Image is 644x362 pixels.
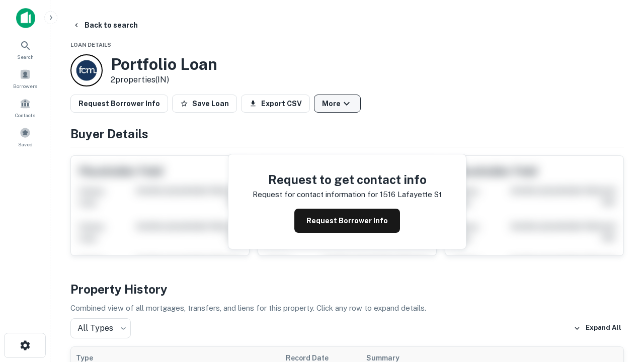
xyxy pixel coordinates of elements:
p: 1516 lafayette st [380,189,442,201]
h4: Buyer Details [70,125,624,143]
h3: Portfolio Loan [111,55,217,74]
p: Combined view of all mortgages, transfers, and liens for this property. Click any row to expand d... [70,302,624,314]
button: Save Loan [172,95,237,113]
p: Request for contact information for [253,189,378,201]
button: Export CSV [241,95,310,113]
iframe: Chat Widget [594,249,644,298]
img: capitalize-icon.png [16,8,35,28]
a: Borrowers [3,65,47,92]
button: Back to search [68,16,142,34]
span: Saved [18,140,33,148]
h4: Property History [70,280,624,298]
button: Expand All [571,321,624,336]
a: Search [3,36,47,63]
a: Contacts [3,94,47,121]
span: Borrowers [13,82,37,90]
button: Request Borrower Info [294,209,400,233]
p: 2 properties (IN) [111,74,217,86]
span: Loan Details [70,42,111,48]
span: Search [17,53,34,61]
button: Request Borrower Info [70,95,168,113]
button: More [314,95,361,113]
span: Contacts [15,111,35,119]
a: Saved [3,123,47,150]
div: All Types [70,318,131,338]
h4: Request to get contact info [253,170,442,189]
